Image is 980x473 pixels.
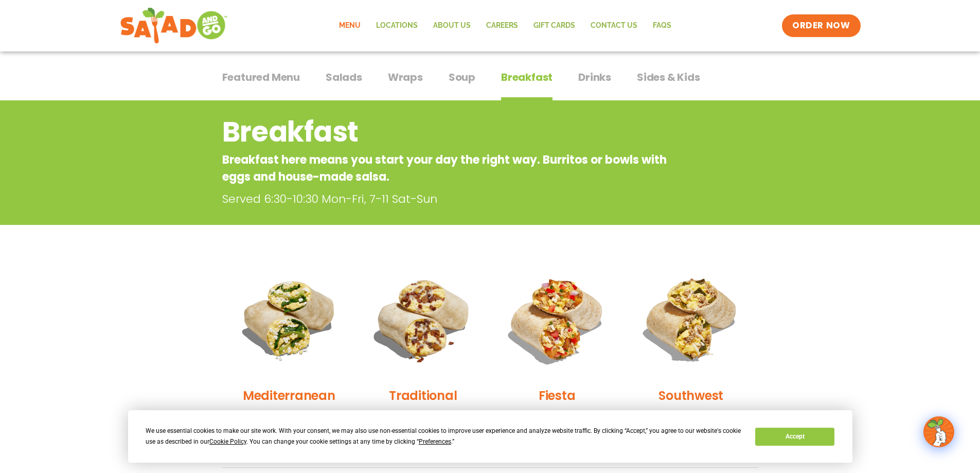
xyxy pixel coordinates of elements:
[539,387,576,405] h2: Fiesta
[120,5,228,46] img: new-SAG-logo-768×292
[368,14,425,38] a: Locations
[243,387,335,405] h2: Mediterranean
[209,438,246,445] span: Cookie Policy
[300,408,330,421] span: Details
[419,438,451,445] span: Preferences
[364,260,483,379] img: Product photo for Traditional
[755,428,834,446] button: Accept
[782,14,860,37] a: ORDER NOW
[222,69,300,85] span: Featured Menu
[388,69,423,85] span: Wraps
[222,111,675,153] h2: Breakfast
[222,190,680,207] p: Served 6:30-10:30 Mon-Fri, 7-11 Sat-Sun
[230,260,349,379] img: Product photo for Mediterranean Breakfast Burrito
[434,408,464,421] span: Details
[382,408,419,422] span: 640 Cal
[501,69,553,85] span: Breakfast
[331,14,679,38] nav: Menu
[632,260,751,379] img: Product photo for Southwest
[702,408,732,421] span: Details
[449,69,475,85] span: Soup
[518,408,551,422] span: 610 Cal
[583,14,645,38] a: Contact Us
[498,260,617,379] img: Product photo for Fiesta
[924,417,953,446] img: wpChatIcon
[222,66,758,101] div: Tabbed content
[478,14,526,38] a: Careers
[658,387,723,405] h2: Southwest
[425,14,478,38] a: About Us
[792,20,850,32] span: ORDER NOW
[578,69,611,85] span: Drinks
[222,151,675,185] p: Breakfast here means you start your day the right way. Burritos or bowls with eggs and house-made...
[248,408,285,422] span: 480 Cal
[645,14,679,38] a: FAQs
[650,408,687,422] span: 500 Cal
[389,387,457,405] h2: Traditional
[526,14,583,38] a: GIFT CARDS
[566,408,596,421] span: Details
[331,14,368,38] a: Menu
[146,426,743,447] div: We use essential cookies to make our site work. With your consent, we may also use non-essential ...
[128,410,852,463] div: Cookie Consent Prompt
[637,69,700,85] span: Sides & Kids
[326,69,362,85] span: Salads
